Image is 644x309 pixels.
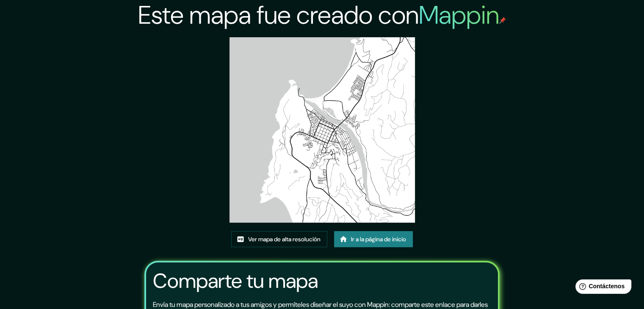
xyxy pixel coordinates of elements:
img: created-map [229,37,415,223]
a: Ir a la página de inicio [334,231,413,247]
iframe: Lanzador de widgets de ayuda [569,276,635,300]
font: Ver mapa de alta resolución [248,235,321,243]
a: Ver mapa de alta resolución [231,231,327,247]
font: Ir a la página de inicio [351,235,406,243]
img: pin de mapeo [499,17,506,24]
font: Comparte tu mapa [153,268,318,294]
